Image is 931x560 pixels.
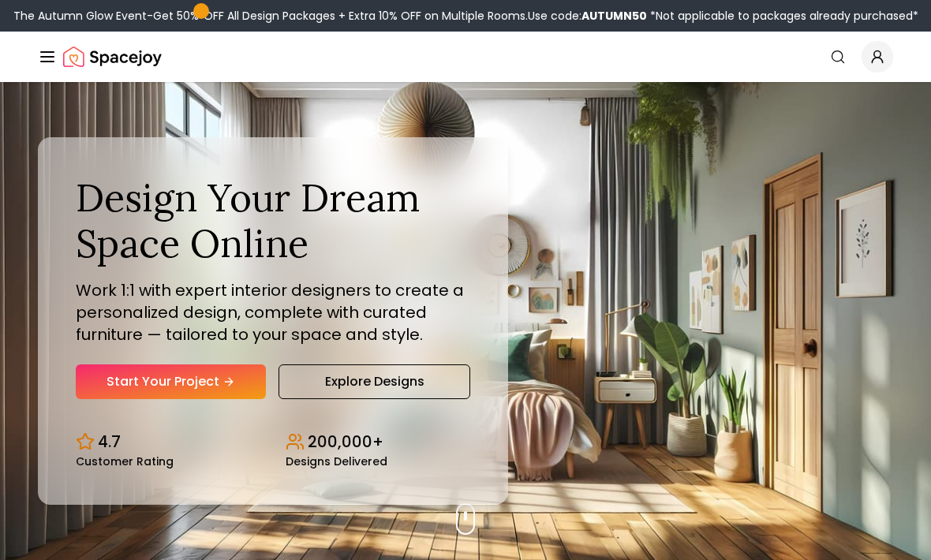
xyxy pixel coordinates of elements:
[98,431,121,453] p: 4.7
[76,279,470,345] p: Work 1:1 with expert interior designers to create a personalized design, complete with curated fu...
[647,8,918,24] span: *Not applicable to packages already purchased*
[76,418,470,467] div: Design stats
[528,8,647,24] span: Use code:
[581,8,647,24] b: AUTUMN50
[76,175,470,266] h1: Design Your Dream Space Online
[63,41,162,73] a: Spacejoy
[76,456,174,467] small: Customer Rating
[38,32,893,82] nav: Global
[63,41,162,73] img: Spacejoy Logo
[308,431,383,453] p: 200,000+
[286,456,387,467] small: Designs Delivered
[13,8,918,24] div: The Autumn Glow Event-Get 50% OFF All Design Packages + Extra 10% OFF on Multiple Rooms.
[76,364,266,399] a: Start Your Project
[279,364,470,399] a: Explore Designs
